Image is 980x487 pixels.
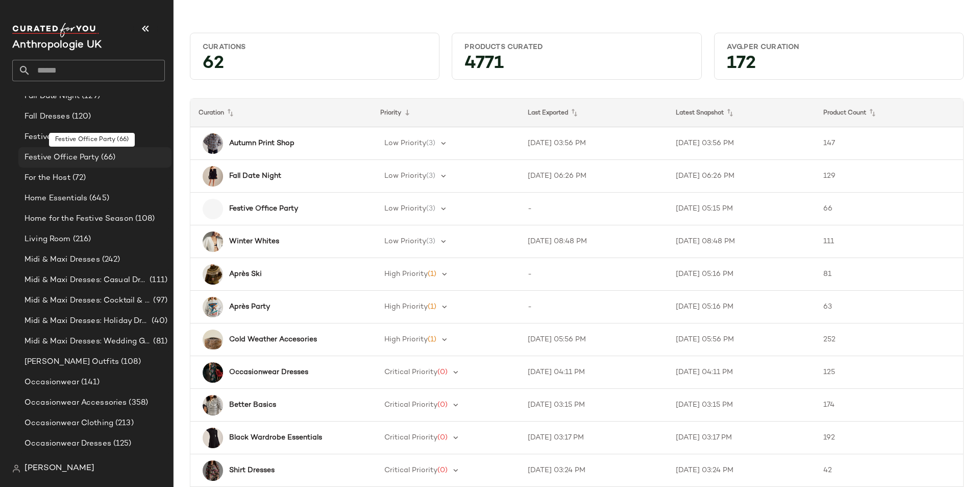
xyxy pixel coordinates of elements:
span: (162) [48,458,69,470]
span: Low Priority [384,205,426,213]
span: (1) [428,336,436,343]
span: Occasionwear Dresses [24,438,111,450]
span: [PERSON_NAME] Outfits [24,356,119,368]
span: (108) [133,213,155,225]
td: 81 [815,258,963,291]
td: [DATE] 03:24 PM [668,454,816,487]
td: [DATE] 03:17 PM [520,422,668,454]
td: [DATE] 08:48 PM [668,225,816,258]
td: [DATE] 05:16 PM [668,291,816,323]
span: Home for the Festive Season [24,213,133,225]
td: [DATE] 03:15 PM [520,389,668,422]
span: Festive Office Party [24,152,99,164]
div: Products Curated [464,42,689,52]
th: Last Exported [520,99,668,127]
img: cfy_white_logo.C9jOOHJF.svg [12,23,99,37]
span: Low Priority [384,172,426,180]
span: (1) [428,270,436,278]
span: (3) [426,238,435,245]
td: [DATE] 08:48 PM [520,225,668,258]
span: Low Priority [384,238,426,245]
span: (645) [87,193,109,204]
span: Low Priority [384,140,426,147]
span: Midi & Maxi Dresses: Casual Dresses [24,274,148,286]
b: Shirt Dresses [229,465,275,476]
td: [DATE] 05:56 PM [668,323,816,356]
td: - [520,291,668,323]
span: Fall Dresses [24,111,70,123]
span: (66) [99,152,116,164]
span: Home Essentials [24,193,87,204]
td: 63 [815,291,963,323]
span: (125) [111,438,132,450]
span: Occasionwear [24,377,79,388]
span: (141) [79,377,100,388]
span: (0) [437,434,448,442]
div: Curations [203,42,427,52]
span: Critical Priority [384,434,437,442]
span: Critical Priority [384,368,437,376]
span: (129) [80,90,100,102]
b: Cold Weather Accesories [229,334,317,345]
td: [DATE] 03:24 PM [520,454,668,487]
img: 4115905110032_095_e [203,133,223,154]
td: 42 [815,454,963,487]
img: 4113443330058_018_e4 [203,395,223,415]
b: Autumn Print Shop [229,138,295,149]
td: [DATE] 04:11 PM [668,356,816,389]
span: Occasionwear Accessories [24,397,127,409]
img: 4130957990174_529_b [203,460,223,481]
td: [DATE] 03:56 PM [668,127,816,160]
span: Midi & Maxi Dresses: Wedding Guest Dresses [24,336,151,347]
b: Better Basics [229,400,276,410]
span: Critical Priority [384,467,437,474]
img: 4114326950106_011_b [203,231,223,252]
span: Occasionwear Clothing [24,418,113,429]
span: (3) [426,172,435,180]
span: Current Company Name [12,40,102,51]
span: (72) [70,172,86,184]
span: Office [24,458,48,470]
th: Priority [372,99,520,127]
div: 4771 [456,56,697,75]
td: 192 [815,422,963,454]
span: [PERSON_NAME] [24,462,94,475]
span: Midi & Maxi Dresses [24,254,100,266]
span: (81) [151,336,167,347]
td: [DATE] 06:26 PM [668,160,816,193]
span: High Priority [384,303,428,311]
td: - [520,258,668,291]
span: (0) [437,401,448,409]
span: (111) [148,274,167,286]
span: (3) [426,205,435,213]
span: High Priority [384,336,428,343]
img: 4130929940122_520_b [203,362,223,383]
span: Midi & Maxi Dresses: Cocktail & Party [24,295,151,307]
span: (1) [428,303,436,311]
span: (216) [71,234,91,245]
span: (108) [119,356,141,368]
td: [DATE] 03:17 PM [668,422,816,454]
td: [DATE] 06:26 PM [520,160,668,193]
td: [DATE] 04:11 PM [520,356,668,389]
td: 129 [815,160,963,193]
img: svg%3e [12,465,20,473]
td: [DATE] 03:56 PM [520,127,668,160]
td: 147 [815,127,963,160]
img: 4130911810250_001_e [203,166,223,187]
b: Black Wardrobe Essentials [229,432,322,443]
td: [DATE] 03:15 PM [668,389,816,422]
td: 66 [815,193,963,225]
th: Curation [190,99,372,127]
th: Latest Snapshot [668,99,816,127]
td: 252 [815,323,963,356]
span: Midi & Maxi Dresses: Holiday Dresses [24,315,150,327]
td: 111 [815,225,963,258]
b: Festive Office Party [229,203,298,214]
span: Living Room [24,234,71,245]
span: (40) [150,315,167,327]
img: 4114075400001_000_e5 [203,264,223,285]
span: High Priority [384,270,428,278]
b: Winter Whites [229,236,279,247]
td: [DATE] 05:16 PM [668,258,816,291]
